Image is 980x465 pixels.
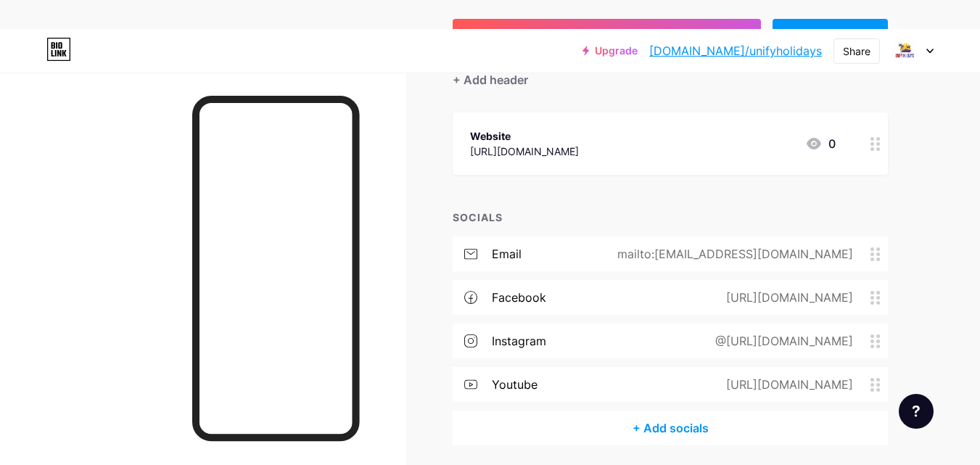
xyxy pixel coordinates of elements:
[773,19,888,54] div: + ADD EMBED
[492,245,522,263] div: email
[805,135,836,152] div: 0
[453,19,761,54] button: + ADD LINK
[453,411,888,445] div: + Add socials
[649,42,822,59] a: [DOMAIN_NAME]/unifyholidays
[843,44,870,59] div: Share
[594,245,870,263] div: mailto:[EMAIL_ADDRESS][DOMAIN_NAME]
[492,332,546,350] div: instagram
[492,289,546,306] div: facebook
[891,37,918,65] img: unifyholidays
[692,332,870,350] div: @[URL][DOMAIN_NAME]
[703,376,870,393] div: [URL][DOMAIN_NAME]
[453,71,528,89] div: + Add header
[703,289,870,306] div: [URL][DOMAIN_NAME]
[582,45,638,57] a: Upgrade
[470,128,579,144] div: Website
[453,210,888,225] div: SOCIALS
[492,376,538,393] div: youtube
[470,144,579,159] div: [URL][DOMAIN_NAME]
